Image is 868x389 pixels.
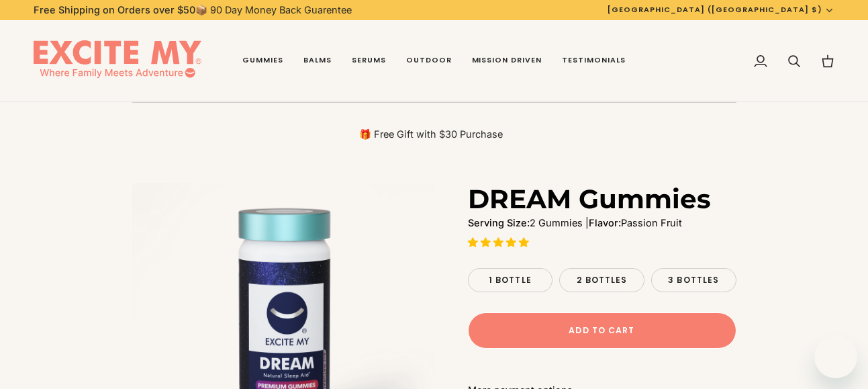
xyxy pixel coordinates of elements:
p: 🎁 Free Gift with $30 Purchase [132,128,730,141]
a: Balms [293,20,342,102]
button: Add to Cart [468,312,736,349]
span: 4.89 stars [468,236,532,248]
h1: DREAM Gummies [468,183,711,216]
iframe: Button to launch messaging window [814,335,857,378]
button: [GEOGRAPHIC_DATA] ([GEOGRAPHIC_DATA] $) [597,4,845,15]
span: Balms [303,55,332,66]
span: 2 Bottles [577,274,628,286]
a: Mission Driven [462,20,552,102]
a: Outdoor [396,20,462,102]
span: 3 Bottles [668,274,719,286]
p: 2 Gummies | Passion Fruit [468,216,736,230]
strong: Flavor: [589,217,621,228]
span: Serums [352,55,386,66]
a: Gummies [232,20,293,102]
span: 1 Bottle [489,274,532,286]
a: Serums [342,20,396,102]
strong: Free Shipping on Orders over $50 [34,4,195,15]
img: EXCITE MY® [34,40,201,82]
span: Testimonials [562,55,626,66]
strong: Serving Size: [468,217,530,228]
span: Outdoor [406,55,452,66]
span: Mission Driven [472,55,542,66]
span: Gummies [242,55,283,66]
a: Testimonials [552,20,636,102]
span: Add to Cart [569,325,634,337]
p: 📦 90 Day Money Back Guarentee [34,3,352,17]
